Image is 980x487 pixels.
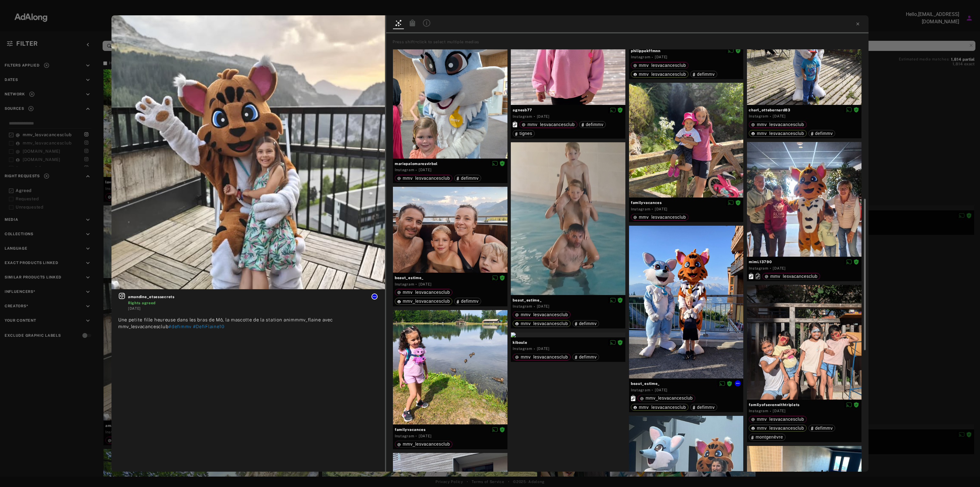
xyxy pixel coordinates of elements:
time: 2025-07-11T10:08:56.000Z [537,347,550,351]
span: mariepalomaresvirbel [395,161,506,167]
div: defimmv [457,299,479,303]
button: Disable diffusion on this media [490,426,499,433]
time: 2025-07-16T15:26:50.000Z [419,168,432,172]
span: · [534,114,535,119]
span: · [652,55,653,60]
img: 532573298_18520056724029385_2744272981459766147_n.webp [111,15,385,289]
div: Instagram [749,113,768,119]
div: Instagram [513,346,532,351]
span: · [770,114,771,119]
div: tignes [515,131,532,136]
svg: Exact products linked [513,121,517,127]
div: defimmv [575,355,597,359]
span: mmv_lesvacancesclub [403,299,450,304]
time: 2025-08-13T19:47:55.000Z [128,306,141,311]
span: amandine_etsessecrets [128,294,378,300]
span: · [770,409,771,414]
div: mmv_lesvacancesclub [397,299,450,303]
span: mmv_lesvacancesclub [757,122,804,127]
div: mmv_lesvacancesclub [633,72,686,76]
span: mmv_lesvacancesclub [521,355,568,359]
span: philippekffmnn [631,48,742,54]
div: Instagram [513,304,532,309]
span: mmv_lesvacancesclub [403,176,450,181]
span: mmv_lesvacancesclub [646,396,693,401]
button: Disable diffusion on this media [608,339,617,346]
span: · [534,304,535,309]
div: mmv_lesvacancesclub [522,122,575,127]
span: mmv_lesvacancesclub [639,405,686,410]
div: mmv_lesvacancesclub [397,442,450,446]
div: mmv_lesvacancesclub [633,63,686,67]
span: Rights agreed [617,340,623,344]
span: mmv_lesvacancesclub [521,312,568,317]
div: defimmv [811,426,833,430]
span: familyvacances [631,200,742,205]
span: kiboule [513,340,624,345]
button: Disable diffusion on this media [490,274,499,281]
div: mmv_lesvacancesclub [397,176,450,180]
span: Rights agreed [617,298,623,302]
span: · [416,434,417,439]
div: mmv_lesvacancesclub [397,290,450,294]
span: mmv_lesvacancesclub [521,321,568,326]
span: #defimmv [168,324,191,329]
iframe: Chat Widget [949,458,980,487]
div: defimmv [693,72,715,76]
span: Rights agreed [499,161,505,166]
span: defimmv [579,355,597,359]
span: mmv_lesvacancesclub [527,122,575,127]
span: mimi.13790 [749,259,860,265]
div: defimmv [457,176,479,180]
span: montgenèvre [756,435,783,439]
div: Instagram [631,387,650,393]
div: Instagram [395,282,414,287]
span: mmv_lesvacancesclub [770,274,817,279]
button: Disable diffusion on this media [726,199,735,206]
div: mmv_lesvacancesclub [751,122,804,127]
time: 2025-07-28T17:12:12.000Z [655,55,668,59]
button: Disable diffusion on this media [844,401,854,408]
div: mmv_lesvacancesclub [515,321,568,326]
span: · [534,347,535,351]
span: Rights agreed [854,402,859,407]
span: defimmv [815,426,833,431]
div: Press shift+click to select multiple medias [393,39,866,45]
div: mmv_lesvacancesclub [751,417,804,421]
span: defimmv [586,122,604,127]
span: beaut_estime_ [631,381,742,386]
div: mmv_lesvacancesclub [633,405,686,409]
span: mmv_lesvacancesclub [639,72,686,77]
span: agnesb77 [513,107,624,113]
span: Rights agreed [727,381,732,385]
span: defimmv [697,72,715,77]
span: mmv_lesvacancesclub [403,442,450,447]
div: Instagram [749,266,768,271]
span: charl_ottebernard83 [749,107,860,113]
span: defimmv [461,176,479,181]
span: Rights agreed [854,108,859,112]
time: 2025-07-11T14:41:52.000Z [655,207,668,211]
span: Rights agreed [499,275,505,280]
div: Instagram [395,167,414,173]
span: Rights agreed [735,48,741,53]
button: Disable diffusion on this media [608,107,617,113]
div: mmv_lesvacancesclub [765,274,817,278]
time: 2025-07-31T11:41:35.000Z [537,114,550,119]
span: · [416,282,417,287]
button: Disable diffusion on this media [844,259,854,265]
div: mmv_lesvacancesclub [751,426,804,430]
span: familyofsevenwithtriplets [749,402,860,408]
span: mmv_lesvacancesclub [639,63,686,68]
button: Disable diffusion on this media [490,160,499,167]
time: 2025-04-10T07:37:04.000Z [773,266,786,270]
span: defimmv [815,131,833,136]
div: montgenèvre [751,435,783,439]
span: defimmv [579,321,597,326]
time: 2025-08-11T18:31:28.000Z [655,388,668,392]
span: defimmv [461,299,479,304]
span: Rights agreed [128,301,156,305]
div: mmv_lesvacancesclub [515,313,568,317]
time: 2025-08-08T12:47:06.000Z [773,409,786,413]
time: 2025-07-11T14:41:52.000Z [419,434,432,438]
